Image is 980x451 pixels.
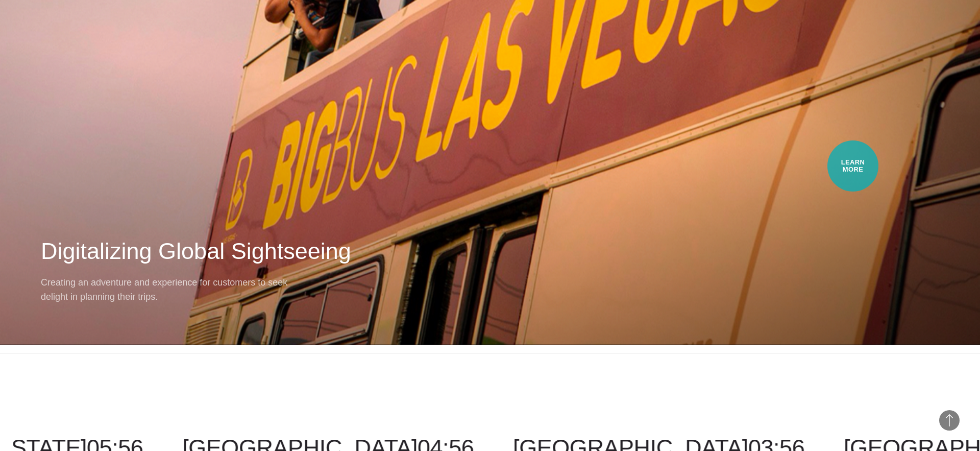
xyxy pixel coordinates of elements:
[41,236,939,267] h2: Digitalizing Global Sightseeing
[41,275,296,304] p: Creating an adventure and experience for customers to seek delight in planning their trips.
[939,410,960,431] button: Back to Top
